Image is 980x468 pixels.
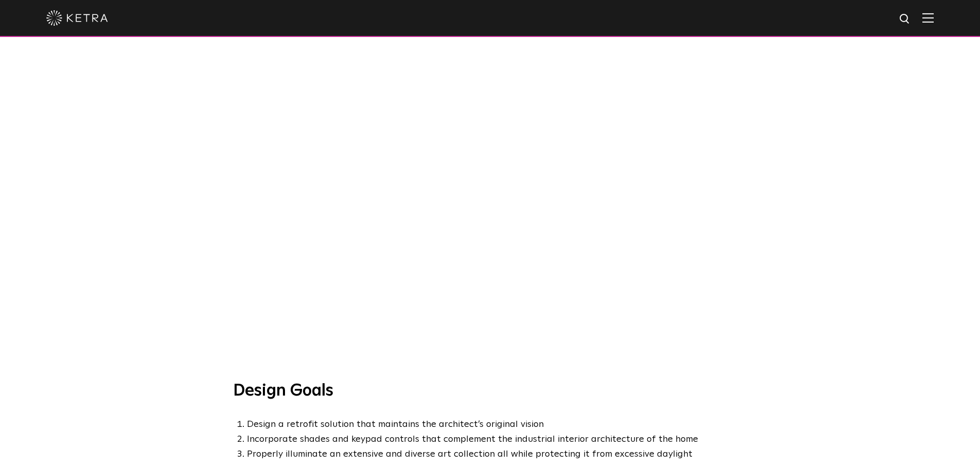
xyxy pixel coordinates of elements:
img: Hamburger%20Nav.svg [922,13,934,23]
iframe: HubSpot Video [233,46,747,334]
img: ketra-logo-2019-white [46,10,108,26]
li: Incorporate shades and keypad controls that complement the industrial interior architecture of th... [247,432,747,447]
li: Properly illuminate an extensive and diverse art collection all while protecting it from excessiv... [247,447,747,462]
h3: Design Goals [233,381,747,402]
li: Design a retrofit solution that maintains the architect’s original vision [247,417,747,432]
img: search icon [899,13,912,26]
